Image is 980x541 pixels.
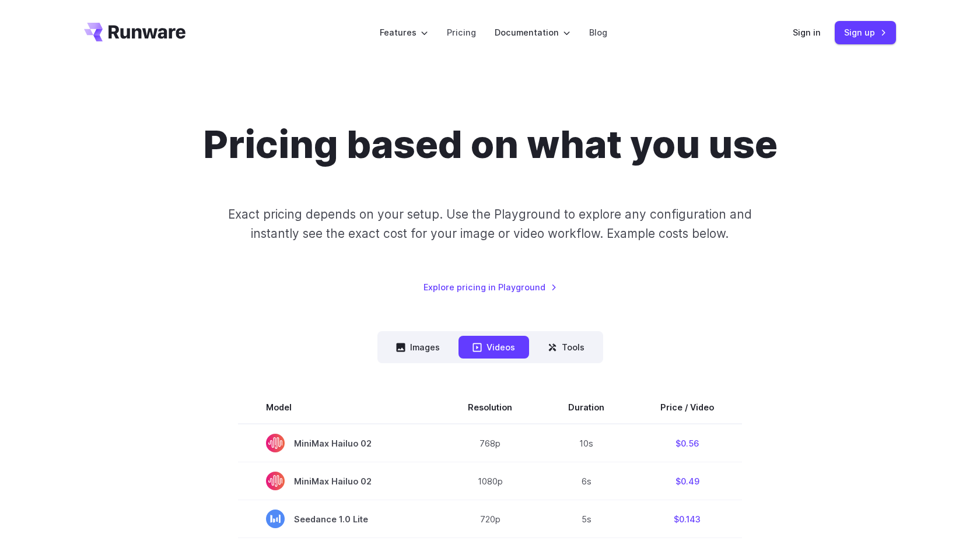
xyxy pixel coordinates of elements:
[835,21,896,44] a: Sign up
[447,26,476,39] a: Pricing
[440,462,540,500] td: 1080p
[495,26,570,39] label: Documentation
[793,26,821,39] a: Sign in
[440,500,540,538] td: 720p
[206,205,774,244] p: Exact pricing depends on your setup. Use the Playground to explore any configuration and instantl...
[540,462,632,500] td: 6s
[540,500,632,538] td: 5s
[440,424,540,462] td: 768p
[534,336,598,359] button: Tools
[266,472,412,490] span: MiniMax Hailuo 02
[632,500,742,538] td: $0.143
[423,280,557,294] a: Explore pricing in Playground
[459,336,529,359] button: Videos
[540,391,632,424] th: Duration
[589,26,607,39] a: Blog
[540,424,632,462] td: 10s
[632,424,742,462] td: $0.56
[266,434,412,452] span: MiniMax Hailuo 02
[440,391,540,424] th: Resolution
[632,391,742,424] th: Price / Video
[266,510,412,528] span: Seedance 1.0 Lite
[203,121,778,167] h1: Pricing based on what you use
[632,462,742,500] td: $0.49
[84,23,185,41] a: Go to /
[380,26,428,39] label: Features
[382,336,454,359] button: Images
[238,391,440,424] th: Model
